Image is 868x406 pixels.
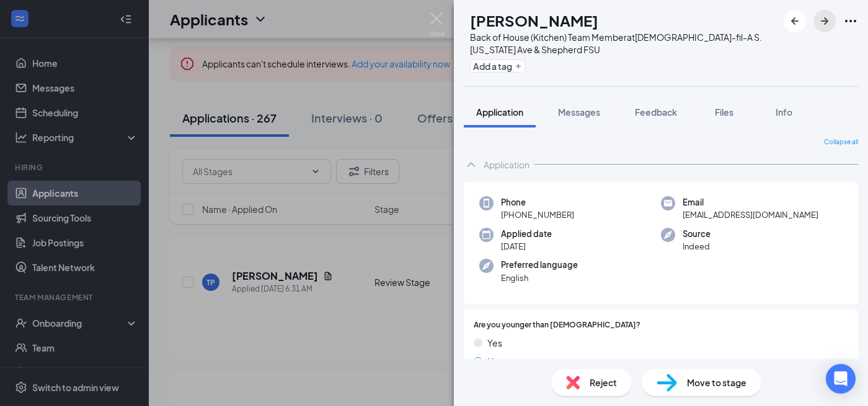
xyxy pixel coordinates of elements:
span: Are you younger than [DEMOGRAPHIC_DATA]? [474,319,640,331]
span: Files [715,106,733,118]
span: Feedback [635,106,677,118]
span: Preferred language [501,259,578,271]
h1: [PERSON_NAME] [470,10,598,31]
svg: Plus [515,63,522,70]
span: Messages [558,106,600,118]
span: Reject [590,376,617,389]
div: Back of House (Kitchen) Team Member at [DEMOGRAPHIC_DATA]-fil-A S. [US_STATE] Ave & Shepherd FSU [470,31,777,56]
span: Email [683,196,818,209]
span: Source [683,228,711,240]
span: Collapse all [824,137,858,147]
button: ArrowLeftNew [784,10,806,32]
span: No [487,355,499,368]
button: PlusAdd a tag [470,59,525,72]
div: Open Intercom Messenger [826,364,856,394]
span: Indeed [683,240,711,253]
span: Phone [501,196,574,209]
span: English [501,272,578,284]
span: [PHONE_NUMBER] [501,209,574,221]
span: [EMAIL_ADDRESS][DOMAIN_NAME] [683,209,818,221]
span: Info [776,106,792,118]
svg: ArrowLeftNew [787,14,802,28]
span: Application [476,106,523,118]
span: [DATE] [501,240,552,253]
button: ArrowRight [813,10,836,32]
div: Application [484,158,529,171]
svg: Ellipses [843,14,858,28]
span: Applied date [501,228,552,240]
svg: ArrowRight [817,14,832,28]
span: Move to stage [687,376,746,389]
span: Yes [487,336,502,350]
svg: ChevronUp [464,157,479,172]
